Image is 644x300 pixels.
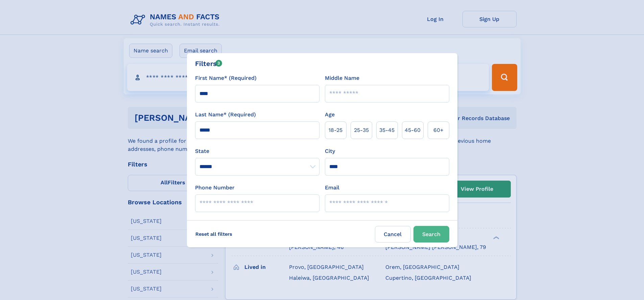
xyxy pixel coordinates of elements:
[195,74,257,82] label: First Name* (Required)
[433,126,444,134] span: 60+
[329,126,342,134] span: 18‑25
[325,184,339,192] label: Email
[405,126,421,134] span: 45‑60
[413,226,449,243] button: Search
[195,59,222,69] div: Filters
[325,111,335,119] label: Age
[195,147,319,155] label: State
[325,147,335,155] label: City
[379,126,395,134] span: 35‑45
[325,74,359,82] label: Middle Name
[375,226,411,243] label: Cancel
[195,111,256,119] label: Last Name* (Required)
[354,126,369,134] span: 25‑35
[191,226,237,242] label: Reset all filters
[195,184,235,192] label: Phone Number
